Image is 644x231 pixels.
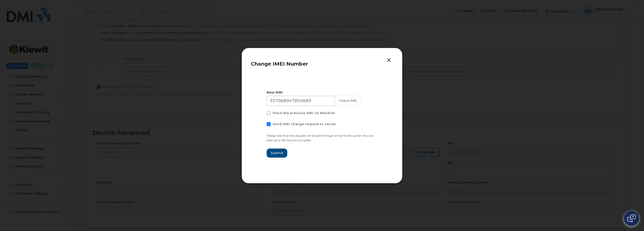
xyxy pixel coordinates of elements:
[627,214,636,222] img: Open chat
[267,134,374,142] small: Please note that this request will be sent through email to the carrier, this can take up to 48 h...
[273,111,335,115] span: Place the previous IMEI on Blacklist
[267,90,377,95] div: New IMEI
[261,111,263,114] input: Place the previous IMEI on Blacklist
[267,149,287,158] button: Submit
[271,151,283,155] span: Submit
[261,122,263,125] input: Send IMEI change request to carrier
[335,96,361,106] button: Check IMEI
[273,122,336,126] span: Send IMEI change request to carrier
[251,61,308,67] span: Change IMEI Number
